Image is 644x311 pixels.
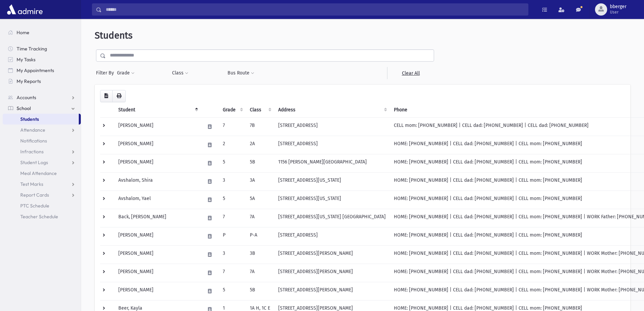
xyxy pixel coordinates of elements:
td: 5B [246,282,274,300]
td: P-A [246,227,274,245]
td: [PERSON_NAME] [114,117,201,136]
td: [STREET_ADDRESS][US_STATE] [274,191,390,209]
td: [STREET_ADDRESS][PERSON_NAME] [274,245,390,264]
td: 5A [246,191,274,209]
td: [PERSON_NAME] [114,136,201,154]
td: 7 [219,264,246,282]
td: P [219,227,246,245]
td: [PERSON_NAME] [114,227,201,245]
td: 7 [219,117,246,136]
span: Attendance [20,127,45,133]
button: Class [172,67,189,79]
span: My Appointments [17,67,54,73]
th: Class: activate to sort column ascending [246,102,274,118]
span: Report Cards [20,192,49,198]
a: Home [3,27,81,38]
td: [STREET_ADDRESS][PERSON_NAME] [274,282,390,300]
td: 2A [246,136,274,154]
td: 7A [246,264,274,282]
td: 5B [246,154,274,172]
button: CSV [100,90,113,102]
td: 3A [246,172,274,191]
td: [STREET_ADDRESS] [274,117,390,136]
a: Time Tracking [3,43,81,54]
a: My Tasks [3,54,81,65]
a: My Appointments [3,65,81,76]
a: PTC Schedule [3,200,81,211]
span: PTC Schedule [20,203,49,209]
td: 2 [219,136,246,154]
span: Teacher Schedule [20,214,58,220]
span: My Tasks [17,57,35,63]
a: Students [3,114,79,125]
a: Test Marks [3,179,81,190]
td: [STREET_ADDRESS][US_STATE] [GEOGRAPHIC_DATA] [274,209,390,227]
a: Clear All [387,67,434,79]
td: [PERSON_NAME] [114,282,201,300]
td: [STREET_ADDRESS][PERSON_NAME] [274,264,390,282]
th: Address: activate to sort column ascending [274,102,390,118]
span: Meal Attendance [20,170,57,176]
span: School [17,105,31,111]
td: 3 [219,172,246,191]
a: My Reports [3,76,81,87]
span: bberger [610,4,626,9]
a: Infractions [3,146,81,157]
td: Back, [PERSON_NAME] [114,209,201,227]
a: Student Logs [3,157,81,168]
a: Report Cards [3,190,81,200]
td: 3B [246,245,274,264]
span: Filter By [96,69,117,76]
td: [PERSON_NAME] [114,154,201,172]
span: Student Logs [20,159,48,165]
span: Accounts [17,94,36,101]
a: Attendance [3,125,81,135]
td: 5 [219,282,246,300]
span: Time Tracking [17,46,47,52]
span: Test Marks [20,181,43,187]
a: Notifications [3,135,81,146]
span: Home [17,29,29,36]
button: Bus Route [227,67,255,79]
img: AdmirePro [5,3,44,16]
td: 1156 [PERSON_NAME][GEOGRAPHIC_DATA] [274,154,390,172]
button: Print [112,90,126,102]
td: Avshalom, Yael [114,191,201,209]
a: Meal Attendance [3,168,81,179]
td: [PERSON_NAME] [114,264,201,282]
a: Teacher Schedule [3,211,81,222]
span: Infractions [20,149,44,155]
td: 5 [219,191,246,209]
span: Students [95,30,133,41]
span: My Reports [17,78,41,84]
td: [STREET_ADDRESS] [274,136,390,154]
button: Grade [117,67,135,79]
td: 7B [246,117,274,136]
span: Students [20,116,39,122]
td: [STREET_ADDRESS][US_STATE] [274,172,390,191]
td: 3 [219,245,246,264]
td: [STREET_ADDRESS] [274,227,390,245]
a: School [3,103,81,114]
td: 7A [246,209,274,227]
td: Avshalom, Shira [114,172,201,191]
a: Accounts [3,92,81,103]
td: 5 [219,154,246,172]
td: 7 [219,209,246,227]
th: Grade: activate to sort column ascending [219,102,246,118]
td: [PERSON_NAME] [114,245,201,264]
th: Student: activate to sort column descending [114,102,201,118]
span: User [610,9,626,15]
span: Notifications [20,138,47,144]
input: Search [102,3,528,16]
